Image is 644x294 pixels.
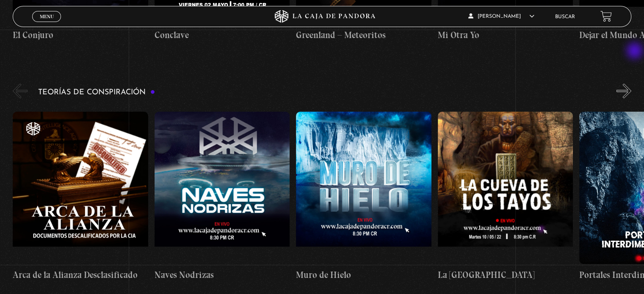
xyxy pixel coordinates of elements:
[13,268,148,282] h4: Arca de la Alianza Desclasificado
[555,14,575,19] a: Buscar
[13,84,28,99] button: Previous
[13,28,148,42] h4: El Conjuro
[296,28,431,42] h4: Greenland – Meteoritos
[438,268,573,282] h4: La [GEOGRAPHIC_DATA]
[468,14,534,19] span: [PERSON_NAME]
[40,14,54,19] span: Menu
[37,21,57,27] span: Cerrar
[600,11,612,22] a: View your shopping cart
[38,88,155,96] h3: Teorías de Conspiración
[155,105,290,288] a: Naves Nodrizas
[13,105,148,288] a: Arca de la Alianza Desclasificado
[296,105,431,288] a: Muro de Hielo
[438,28,573,42] h4: Mi Otra Yo
[438,105,573,288] a: La [GEOGRAPHIC_DATA]
[155,268,290,282] h4: Naves Nodrizas
[296,268,431,282] h4: Muro de Hielo
[616,84,631,99] button: Next
[155,28,290,42] h4: Conclave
